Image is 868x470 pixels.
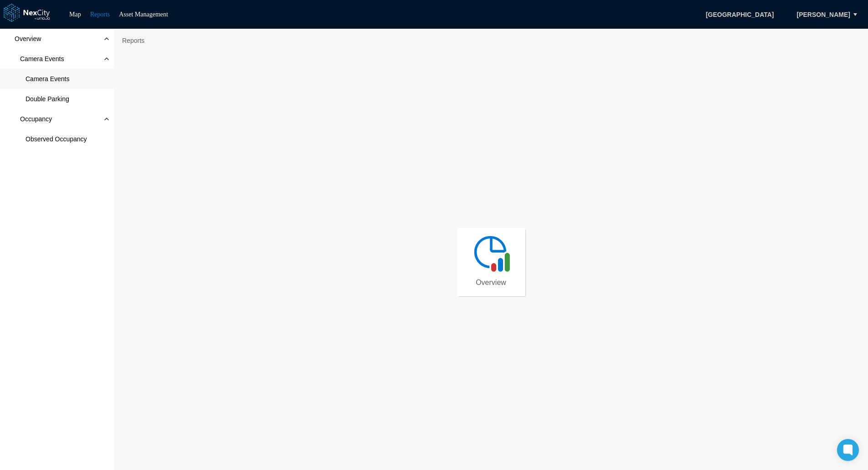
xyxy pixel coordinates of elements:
span: Reports [118,33,148,48]
img: revenue [471,232,512,274]
a: Asset Management [119,11,168,18]
a: Reports [90,11,110,18]
span: Observed Occupancy [26,134,87,144]
span: Overview [476,278,506,287]
button: [PERSON_NAME] [787,7,860,22]
a: Overview [457,228,525,296]
span: Camera Events [20,54,64,63]
a: Map [69,11,81,18]
span: Camera Events [26,74,69,83]
span: [PERSON_NAME] [797,10,850,19]
span: Double Parking [26,94,69,103]
span: [GEOGRAPHIC_DATA] [696,7,784,22]
span: Occupancy [20,114,52,124]
span: Overview [15,34,41,43]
